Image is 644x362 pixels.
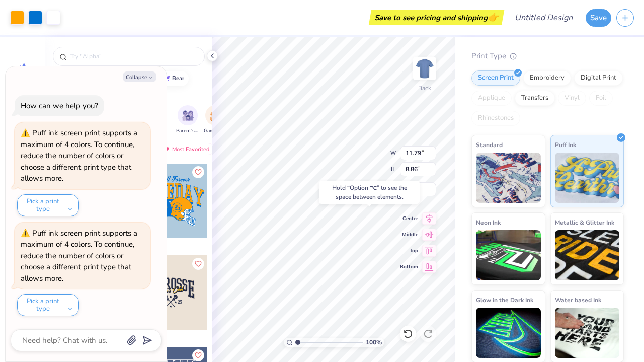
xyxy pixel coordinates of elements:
[400,215,418,222] span: Center
[476,217,501,228] span: Neon Ink
[192,258,204,270] button: Like
[476,230,541,280] img: Neon Ink
[204,105,227,135] div: filter for Game Day
[182,110,194,121] img: Parent's Weekend Image
[555,139,576,150] span: Puff Ink
[476,139,503,150] span: Standard
[157,143,214,155] div: Most Favorited
[400,231,418,238] span: Middle
[400,263,418,270] span: Bottom
[17,194,79,216] button: Pick a print type
[21,228,137,283] div: Puff ink screen print supports a maximum of 4 colors. To continue, reduce the number of colors or...
[488,11,499,23] span: 👉
[176,105,199,135] button: filter button
[476,153,541,203] img: Standard
[515,91,555,106] div: Transfers
[17,294,79,316] button: Pick a print type
[204,105,227,135] button: filter button
[204,127,227,135] span: Game Day
[555,153,620,203] img: Puff Ink
[555,230,620,280] img: Metallic & Glitter Ink
[523,70,571,86] div: Embroidery
[555,217,614,228] span: Metallic & Glitter Ink
[172,76,184,81] div: bear
[476,295,533,305] span: Glow in the Dark Ink
[415,58,435,79] img: Back
[123,71,156,82] button: Collapse
[507,8,581,28] input: Untitled Design
[471,50,624,62] div: Print Type
[371,10,502,25] div: Save to see pricing and shipping
[319,181,420,204] div: Hold “Option ⌥” to see the space between elements.
[400,247,418,254] span: Top
[471,70,520,86] div: Screen Print
[476,308,541,358] img: Glow in the Dark Ink
[210,110,221,121] img: Game Day Image
[21,128,137,183] div: Puff ink screen print supports a maximum of 4 colors. To continue, reduce the number of colors or...
[192,166,204,178] button: Like
[156,71,189,86] button: bear
[192,349,204,361] button: Like
[418,84,431,93] div: Back
[574,70,623,86] div: Digital Print
[555,295,601,305] span: Water based Ink
[589,91,613,106] div: Foil
[176,105,199,135] div: filter for Parent's Weekend
[558,91,586,106] div: Vinyl
[69,51,198,61] input: Try "Alpha"
[471,111,520,126] div: Rhinestones
[366,338,382,347] span: 100 %
[586,9,611,27] button: Save
[555,308,620,358] img: Water based Ink
[176,127,199,135] span: Parent's Weekend
[471,91,512,106] div: Applique
[21,101,98,111] div: How can we help you?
